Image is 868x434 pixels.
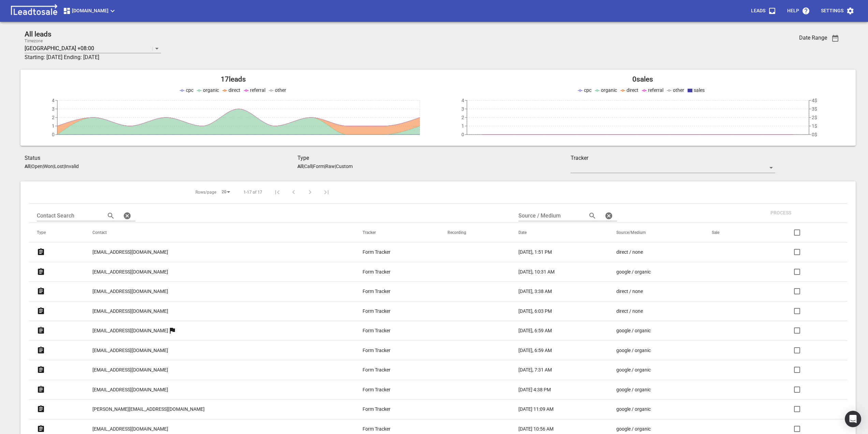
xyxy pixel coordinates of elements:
h3: Date Range [799,34,827,41]
a: direct / none [616,308,685,315]
p: [DATE], 1:51 PM [518,249,552,256]
tspan: 1 [52,123,55,129]
h3: Status [25,154,297,162]
p: Won [44,164,53,169]
a: google / organic [616,268,685,276]
svg: Form [37,326,45,335]
a: [EMAIL_ADDRESS][DOMAIN_NAME] [92,362,168,378]
svg: Form [37,248,45,256]
tspan: 1 [461,123,464,129]
p: direct / none [616,308,643,315]
p: Form Tracker [363,249,391,256]
p: Settings [821,8,843,14]
tspan: 3 [52,106,55,112]
p: google / organic [616,268,651,276]
p: Form Tracker [363,366,391,374]
svg: More than one lead from this user [168,326,176,335]
th: Contact [84,223,355,242]
a: Form Tracker [363,288,420,295]
span: sales [694,87,705,93]
p: Form Tracker [363,308,391,315]
a: [EMAIL_ADDRESS][DOMAIN_NAME] [92,322,168,339]
tspan: 1$ [812,123,817,129]
p: [EMAIL_ADDRESS][DOMAIN_NAME] [92,386,168,393]
span: | [312,164,313,169]
span: organic [203,87,219,93]
p: [DATE] 11:09 AM [518,406,554,413]
a: Form Tracker [363,366,420,374]
p: [EMAIL_ADDRESS][DOMAIN_NAME] [92,288,168,295]
span: 1-17 of 17 [244,190,262,195]
a: [EMAIL_ADDRESS][DOMAIN_NAME] [92,244,168,261]
span: organic [601,87,617,93]
th: Tracker [354,223,439,242]
span: direct [229,87,240,93]
p: Invalid [65,164,79,169]
a: [EMAIL_ADDRESS][DOMAIN_NAME] [92,264,168,280]
p: Lost [54,164,64,169]
p: Raw [325,164,335,169]
span: cpc [584,87,591,93]
tspan: 2 [461,115,464,120]
span: | [43,164,44,169]
a: [EMAIL_ADDRESS][DOMAIN_NAME] [92,303,168,320]
a: [DATE], 6:59 AM [518,327,589,334]
h2: 0 sales [438,75,848,84]
th: Date [510,223,608,242]
p: Custom [336,164,353,169]
svg: Form [37,405,45,413]
button: Date Range [827,30,843,46]
tspan: 0 [52,132,55,137]
div: 20 [219,187,233,197]
svg: Form [37,268,45,276]
span: Rows/page [195,190,216,195]
th: Type [29,223,84,242]
aside: All [297,164,303,169]
a: direct / none [616,249,685,256]
a: [DATE] 11:09 AM [518,406,589,413]
svg: Form [37,346,45,354]
img: logo [8,4,60,18]
svg: Form [37,287,45,295]
svg: Form [37,366,45,374]
p: [EMAIL_ADDRESS][DOMAIN_NAME] [92,327,168,334]
p: direct / none [616,288,643,295]
tspan: 2 [52,115,55,120]
p: [EMAIL_ADDRESS][DOMAIN_NAME] [92,268,168,276]
p: [DATE], 6:59 AM [518,327,552,334]
a: [DATE], 10:31 AM [518,268,589,276]
span: [DOMAIN_NAME] [63,7,117,15]
a: Form Tracker [363,308,420,315]
a: Form Tracker [363,327,420,334]
tspan: 3$ [812,106,817,112]
a: [DATE], 1:51 PM [518,249,589,256]
p: google / organic [616,347,651,354]
span: referral [250,87,265,93]
span: | [303,164,304,169]
tspan: 2$ [812,115,817,120]
a: google / organic [616,386,685,393]
label: Timezone [25,39,43,43]
th: Source/Medium [608,223,704,242]
a: google / organic [616,347,685,354]
p: [EMAIL_ADDRESS][DOMAIN_NAME] [92,366,168,374]
p: Call [304,164,312,169]
p: Form Tracker [363,268,391,276]
a: Form Tracker [363,347,420,354]
a: google / organic [616,425,685,433]
a: [EMAIL_ADDRESS][DOMAIN_NAME] [92,381,168,398]
span: | [335,164,336,169]
p: [GEOGRAPHIC_DATA] +08:00 [25,44,94,52]
p: [EMAIL_ADDRESS][DOMAIN_NAME] [92,425,168,433]
p: Form Tracker [363,327,391,334]
p: [DATE], 3:38 AM [518,288,552,295]
p: Open [31,164,43,169]
p: [PERSON_NAME][EMAIL_ADDRESS][DOMAIN_NAME] [92,406,205,413]
h3: Starting: [DATE] Ending: [DATE] [25,53,707,61]
p: google / organic [616,406,651,413]
a: google / organic [616,406,685,413]
tspan: 4 [52,98,55,103]
a: [EMAIL_ADDRESS][DOMAIN_NAME] [92,283,168,300]
p: Form Tracker [363,288,391,295]
p: direct / none [616,249,643,256]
